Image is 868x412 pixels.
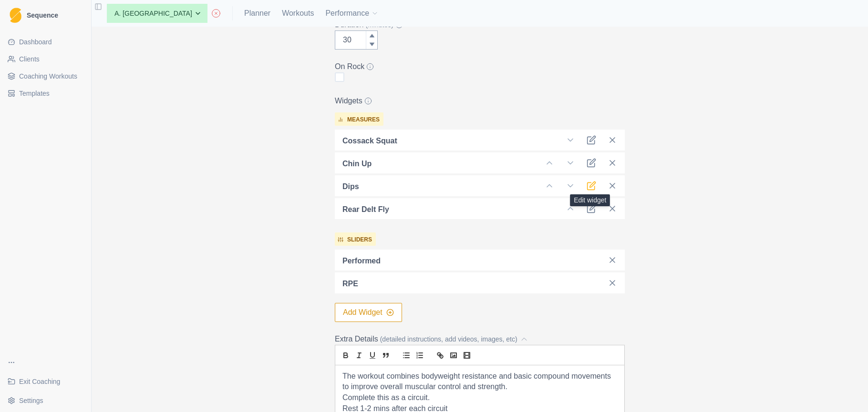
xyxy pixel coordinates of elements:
button: link [434,350,447,361]
a: Exit Coaching [4,374,87,389]
button: blockquote [379,350,393,361]
p: Cossack Squat [342,135,397,147]
button: bold [339,350,352,361]
button: list: bullet [400,350,413,361]
p: performed [342,255,381,267]
button: italic [352,350,366,361]
button: list: ordered [413,350,426,361]
a: Coaching Workouts [4,69,87,84]
span: (detailed instructions, add videos, images, etc) [380,334,517,344]
p: measures [347,115,380,124]
input: 120 [335,30,378,50]
a: Templates [4,86,87,101]
button: image [447,350,460,361]
label: Widgets [335,95,619,107]
button: Settings [4,393,87,408]
a: LogoSequence [4,4,87,27]
a: Dashboard [4,34,87,50]
p: Rear delt fly [342,204,389,215]
p: Chin Up [342,158,372,170]
a: Clients [4,51,87,67]
span: Coaching Workouts [19,71,77,81]
span: Clients [19,54,40,64]
label: Extra Details [335,333,619,345]
span: Templates [19,89,50,98]
span: Exit Coaching [19,377,60,386]
button: Performance [325,4,379,23]
p: The workout combines bodyweight resistance and basic compound movements to improve overall muscul... [342,371,617,392]
span: Sequence [27,12,58,19]
button: video [460,350,474,361]
span: Dashboard [19,37,52,47]
p: Dips [342,181,359,192]
p: sliders [347,235,372,244]
a: Planner [244,8,270,19]
legend: On Rock [335,61,619,72]
a: Workouts [282,8,314,19]
img: Logo [10,8,21,23]
p: Complete this as a circuit. [342,392,617,403]
button: underline [366,350,379,361]
button: Add Widget [335,303,402,322]
p: RPE [342,278,358,290]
